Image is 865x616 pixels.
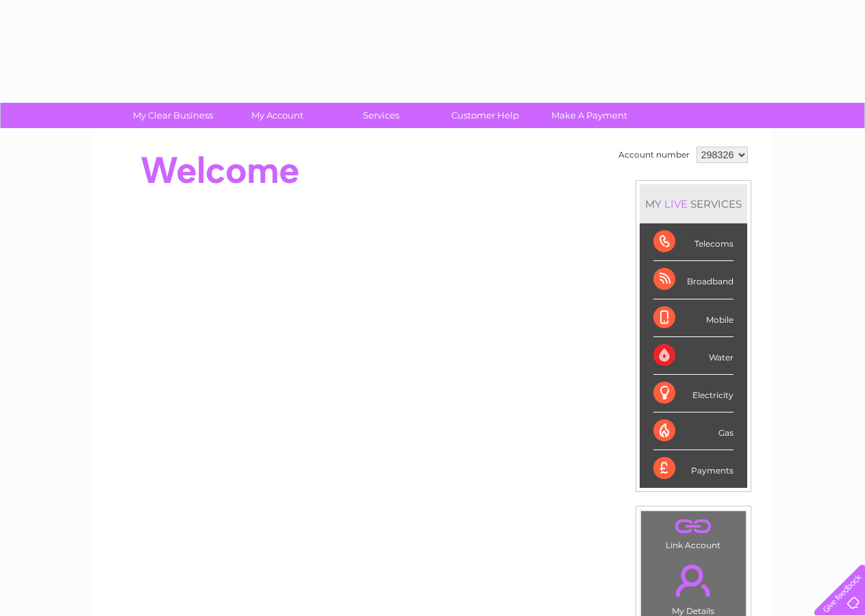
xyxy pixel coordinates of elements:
[429,103,542,128] a: Customer Help
[644,515,742,539] a: .
[662,197,690,210] div: LIVE
[615,143,693,167] td: Account number
[644,556,742,604] a: .
[653,299,734,337] div: Mobile
[653,337,734,375] div: Water
[640,184,747,223] div: MY SERVICES
[653,375,734,412] div: Electricity
[640,510,747,554] td: Link Account
[533,103,646,128] a: Make A Payment
[653,261,734,299] div: Broadband
[325,103,438,128] a: Services
[653,450,734,487] div: Payments
[116,103,229,128] a: My Clear Business
[221,103,334,128] a: My Account
[653,412,734,450] div: Gas
[653,223,734,261] div: Telecoms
